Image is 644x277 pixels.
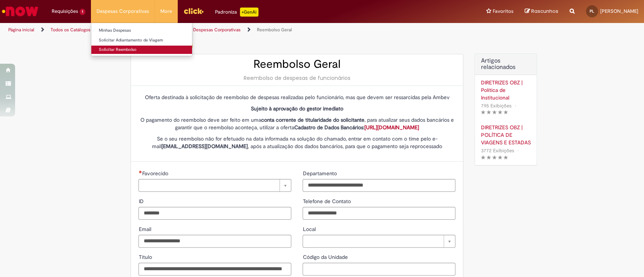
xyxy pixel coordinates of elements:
[590,9,594,14] span: PL
[138,116,455,131] p: O pagamento do reembolso deve ser feito em uma , para atualizar seus dados bancários e garantir q...
[91,26,192,35] a: Minhas Despesas
[138,179,291,192] a: Limpar campo Favorecido
[303,207,455,220] input: Telefone de Contato
[303,263,455,275] input: Código da Unidade
[91,23,192,56] ul: Despesas Corporativas
[138,74,455,82] div: Reembolso de despesas de funcionários
[138,198,145,205] span: ID
[303,235,455,248] a: Limpar campo Local
[303,179,455,192] input: Departamento
[138,254,153,260] span: Título
[138,226,152,233] span: Email
[183,5,204,17] img: click_logo_yellow_360x200.png
[138,263,291,275] input: Título
[138,235,291,248] input: Email
[303,170,338,177] span: Departamento
[481,79,531,101] a: DIRETRIZES OBZ | Política de Institucional
[51,27,91,33] a: Todos os Catálogos
[215,8,258,17] div: Padroniza
[1,4,40,19] img: ServiceNow
[138,135,455,150] p: Se o seu reembolso não for efetuado na data informada na solução do chamado, entrar em contato co...
[515,145,520,156] span: •
[251,105,343,112] strong: Sujeito à aprovação do gestor imediato
[160,8,172,15] span: More
[257,27,292,33] a: Reembolso Geral
[138,170,142,173] span: Necessários
[8,27,34,33] a: Página inicial
[6,23,424,37] ul: Trilhas de página
[294,124,419,131] strong: Cadastro de Dados Bancários:
[303,226,317,233] span: Local
[600,8,638,14] span: [PERSON_NAME]
[481,147,514,154] span: 3772 Exibições
[303,254,349,260] span: Código da Unidade
[193,27,241,33] a: Despesas Corporativas
[525,8,558,15] a: Rascunhos
[138,207,291,220] input: ID
[97,8,149,15] span: Despesas Corporativas
[481,58,531,71] h3: Artigos relacionados
[513,101,517,111] span: •
[303,198,352,205] span: Telefone de Contato
[80,9,85,15] span: 1
[91,46,192,54] a: Solicitar Reembolso
[138,93,455,101] p: Oferta destinada à solicitação de reembolso de despesas realizadas pelo funcionário, mas que deve...
[481,103,511,109] span: 795 Exibições
[52,8,78,15] span: Requisições
[142,170,169,177] span: Necessários - Favorecido
[240,8,258,17] p: +GenAi
[91,36,192,44] a: Solicitar Adiantamento de Viagem
[261,116,364,123] strong: conta corrente de titularidade do solicitante
[493,8,513,15] span: Favoritos
[481,124,531,146] a: DIRETRIZES OBZ | POLÍTICA DE VIAGENS E ESTADAS
[531,8,558,15] span: Rascunhos
[161,143,248,150] strong: [EMAIL_ADDRESS][DOMAIN_NAME]
[364,124,419,131] a: [URL][DOMAIN_NAME]
[138,58,455,70] h2: Reembolso Geral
